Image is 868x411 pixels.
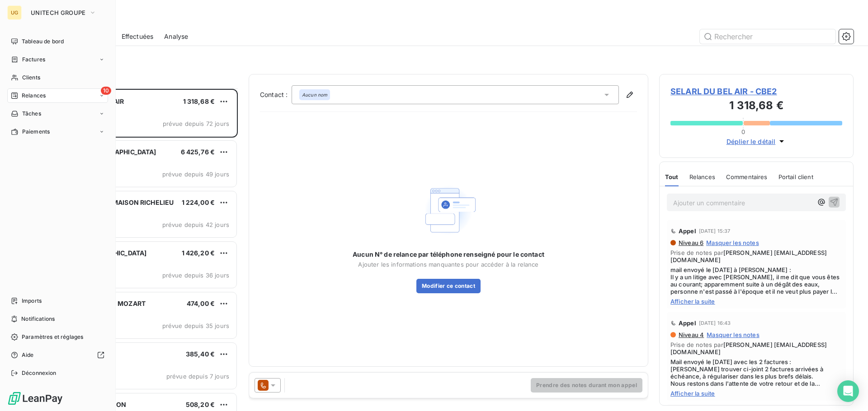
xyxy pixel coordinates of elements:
[163,120,229,127] span: prévue depuis 72 jours
[353,250,544,259] span: Aucun N° de relance par téléphone renseigné pour le contact
[162,322,229,329] span: prévue depuis 35 jours
[22,128,50,136] span: Paiements
[101,87,111,95] span: 10
[166,373,229,380] span: prévue depuis 7 jours
[678,331,704,338] span: Niveau 4
[186,401,215,408] span: 508,20 €
[679,227,696,235] span: Appel
[182,249,215,257] span: 1 426,20 €
[707,331,759,338] span: Masquer les notes
[665,173,679,180] span: Tout
[187,300,215,307] span: 474,00 €
[699,228,731,234] span: [DATE] 15:37
[22,110,41,118] span: Tâches
[724,136,789,147] button: Déplier le détail
[162,171,229,178] span: prévue depuis 49 jours
[726,137,776,146] span: Déplier le détail
[302,92,327,98] em: Aucun nom
[741,128,745,135] span: 0
[43,88,238,411] div: grid
[837,380,859,402] div: Open Intercom Messenger
[706,239,759,246] span: Masquer les notes
[122,32,154,41] span: Effectuées
[670,266,842,295] span: mail envoyé le [DATE] à [PERSON_NAME] : Il y a un litige avec [PERSON_NAME], il me dit que vous ê...
[22,74,40,82] span: Clients
[670,97,842,115] h3: 1 318,68 €
[22,55,45,64] span: Factures
[420,181,477,240] img: Empty state
[670,341,827,356] span: [PERSON_NAME] [EMAIL_ADDRESS][DOMAIN_NAME]
[64,199,174,206] span: SAS RUEIL MALMAISON RICHELIEU
[670,390,842,397] span: Afficher la suite
[726,173,768,180] span: Commentaires
[670,298,842,305] span: Afficher la suite
[7,391,63,406] img: Logo LeanPay
[162,221,229,228] span: prévue depuis 42 jours
[531,378,642,393] button: Prendre des notes durant mon appel
[670,358,842,387] span: Mail envoyé le [DATE] avec les 2 factures : [PERSON_NAME] trouver ci-joint 2 factures arrivées à ...
[182,199,215,206] span: 1 224,00 €
[670,341,842,356] span: Prise de notes par
[181,148,215,156] span: 6 425,76 €
[7,5,22,20] div: UG
[22,37,64,46] span: Tableau de bord
[778,173,813,180] span: Portail client
[358,261,538,268] span: Ajouter les informations manquantes pour accéder à la relance
[670,249,827,263] span: [PERSON_NAME] [EMAIL_ADDRESS][DOMAIN_NAME]
[21,315,55,323] span: Notifications
[699,320,731,326] span: [DATE] 16:43
[186,350,215,358] span: 385,40 €
[22,351,34,359] span: Aide
[22,297,42,305] span: Imports
[162,272,229,279] span: prévue depuis 36 jours
[183,97,215,105] span: 1 318,68 €
[670,85,842,97] span: SELARL DU BEL AIR - CBE2
[700,29,835,44] input: Rechercher
[164,32,188,41] span: Analyse
[678,239,703,246] span: Niveau 6
[22,369,57,377] span: Déconnexion
[7,348,108,362] a: Aide
[670,249,842,263] span: Prise de notes par
[22,333,83,341] span: Paramètres et réglages
[22,92,46,100] span: Relances
[689,173,715,180] span: Relances
[260,90,292,99] label: Contact :
[416,279,481,293] button: Modifier ce contact
[679,319,696,327] span: Appel
[31,9,85,16] span: UNITECH GROUPE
